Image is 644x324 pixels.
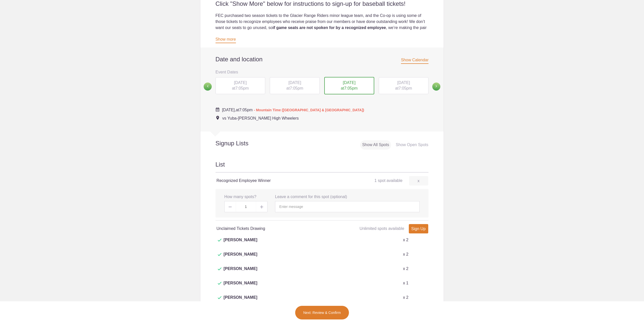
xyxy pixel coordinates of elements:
a: x [409,176,428,185]
p: x 2 [403,237,408,243]
a: Sign Up [409,224,428,233]
span: [DATE] [397,80,410,85]
h2: Date and location [216,56,429,63]
img: Cal purple [216,107,220,112]
span: Unlimited spots available [360,226,404,231]
img: Check dark green [218,239,222,242]
h2: Signup Lists [200,140,282,147]
div: FEC purchased two season tickets to the Glacier Range Riders minor league team, and the Co-op is ... [216,13,429,37]
span: [DATE] [234,80,247,85]
div: Show All Spots [360,140,391,150]
h4: Recognized Employee Winner [217,178,322,184]
span: [DATE], [222,108,236,112]
div: at [270,77,320,94]
span: at [222,108,364,112]
div: Show Open Spots [394,140,430,150]
h4: Unclaimed Tickets Drawing [217,226,322,232]
span: [PERSON_NAME] [224,237,257,249]
label: How many spots? [224,194,256,200]
button: [DATE] at7:05pm [379,77,429,95]
span: 7:05pm [398,86,412,90]
button: Next: Review & Confirm [295,306,349,320]
button: [DATE] at7:05pm [324,77,374,95]
span: 1 spot available [374,178,402,183]
img: Plus gray [260,205,263,208]
span: 7:05pm [235,86,249,90]
div: at [216,77,265,94]
input: Enter message [275,201,420,212]
p: x 1 [403,280,408,286]
span: [PERSON_NAME] [224,266,257,278]
span: [DATE] [343,80,356,85]
img: Check dark green [218,296,222,299]
button: [DATE] at7:05pm [215,77,266,95]
span: - Mountain Time ([GEOGRAPHIC_DATA] & [GEOGRAPHIC_DATA]) [254,108,364,112]
h3: Event Dates [216,68,429,76]
img: Minus gray [229,207,232,207]
div: at [324,77,374,95]
span: 7:05pm [290,86,303,90]
img: Check dark green [218,267,222,271]
h2: List [216,160,429,173]
a: Show more [216,37,236,43]
strong: if game seats are not spoken for by a recognized employee [273,25,386,30]
p: x 2 [403,266,408,272]
span: 7:05pm [344,86,358,90]
img: Event location [216,116,219,120]
div: at [379,77,429,94]
span: [PERSON_NAME] [224,280,257,292]
p: x 2 [403,294,408,301]
span: vs Yuba-[PERSON_NAME] High Wheelers [222,116,299,120]
button: [DATE] at7:05pm [270,77,320,95]
span: 7:05pm [239,108,253,112]
img: Check dark green [218,282,222,285]
p: x 2 [403,251,408,257]
span: [PERSON_NAME] [224,294,257,307]
img: Check dark green [218,253,222,256]
span: [PERSON_NAME] [224,251,257,263]
span: Show Calendar [401,58,428,64]
label: Leave a comment for this spot (optional) [275,194,347,200]
span: [DATE] [288,80,301,85]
